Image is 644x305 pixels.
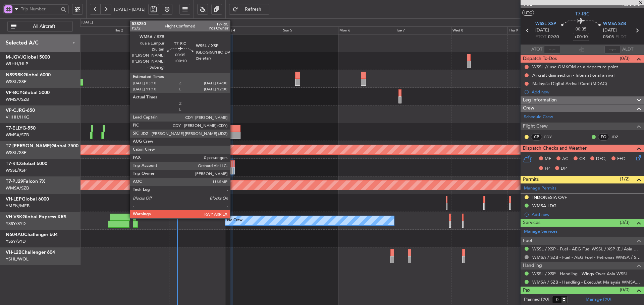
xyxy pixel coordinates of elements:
div: Malaysia Digital Arrival Card (MDAC) [532,81,607,86]
a: WMSA/SZB [6,185,29,191]
span: VH-LEP [6,197,22,202]
div: Add new [532,89,641,95]
input: Trip Number [21,4,59,14]
div: Sat 4 [225,26,282,34]
div: Thu 2 [113,26,169,34]
a: N604AUChallenger 604 [6,232,58,237]
a: WMSA / SZB - Fuel - AEG Fuel - Petronas WMSA / SZB (EJ Asia Only) [532,254,641,260]
span: Dispatch To-Dos [523,55,557,63]
span: VP-CJR [6,108,22,113]
span: N604AU [6,232,24,237]
button: UTC [522,10,534,16]
span: (3/3) [620,219,630,226]
a: VP-BCYGlobal 5000 [6,90,50,95]
span: [DATE] - [DATE] [114,6,146,12]
div: [DATE] [82,20,93,25]
span: Pax [523,287,530,294]
a: Manage PAX [586,296,611,303]
span: (0/3) [620,55,630,62]
div: Wed 1 [56,26,113,34]
button: Refresh [229,4,269,15]
span: Crew [523,104,534,112]
span: ATOT [531,46,542,53]
input: --:-- [544,46,560,54]
span: WSSL XSP [535,21,556,27]
span: VH-VSK [6,215,22,219]
span: M-JGVJ [6,55,23,60]
span: (0/0) [620,286,630,293]
div: Fri 3 [169,26,225,34]
a: VHHH/HKG [6,114,30,120]
div: Mon 6 [338,26,394,34]
span: ETOT [535,34,546,41]
a: M-JGVJGlobal 5000 [6,55,50,60]
span: (1/2) [620,175,630,182]
span: 02:30 [548,34,559,41]
span: Flight Crew [523,123,548,130]
span: DP [561,165,567,172]
a: WMSA/SZB [6,96,29,102]
span: MF [545,156,551,162]
div: Aircraft disinsection - International arrival [532,72,614,78]
a: CDY [544,134,559,140]
span: T7-RIC [6,161,20,166]
a: YMEN/MEB [6,203,30,209]
span: [DATE] [535,27,549,34]
div: WMSA LDG [532,203,556,209]
span: T7-[PERSON_NAME] [6,144,51,148]
span: ELDT [615,34,626,41]
span: VP-BCY [6,90,22,95]
span: 03:05 [603,34,614,41]
span: 00:35 [576,26,586,33]
div: Wed 8 [451,26,507,34]
span: Fuel [523,237,532,245]
div: Sun 5 [282,26,338,34]
span: Handling [523,262,542,270]
span: VH-L2B [6,250,21,255]
a: T7-PJ29Falcon 7X [6,179,45,184]
div: CP [531,133,542,141]
button: All Aircraft [7,21,73,32]
a: WIHH/HLP [6,61,28,67]
div: INDONESIA OVF [532,195,567,200]
a: WSSL / XSP - Fuel - AEG Fuel WSSL / XSP (EJ Asia Only) [532,246,641,252]
div: WSSL // use OMKOM as a departure point [532,64,618,70]
a: VP-CJRG-650 [6,108,35,113]
a: YSSY/SYD [6,221,26,227]
a: Schedule Crew [524,114,553,121]
span: Services [523,219,540,227]
span: DFC, [596,156,606,162]
span: CR [579,156,585,162]
span: [DATE] [603,27,617,34]
div: No Crew [227,216,243,226]
span: WMSA SZB [603,21,626,27]
a: VH-LEPGlobal 6000 [6,197,49,202]
a: Manage Services [524,228,557,235]
a: JDZ [611,134,626,140]
span: FP [545,165,550,172]
span: All Aircraft [18,24,70,29]
a: YSHL/WOL [6,256,29,262]
a: T7-[PERSON_NAME]Global 7500 [6,144,78,148]
span: Leg Information [523,96,557,104]
a: YSSY/SYD [6,238,26,244]
span: Refresh [239,7,267,12]
a: WSSL/XSP [6,79,26,85]
span: N8998K [6,73,23,77]
div: Thu 9 [507,26,564,34]
span: Permits [523,176,539,183]
div: Add new [532,212,641,217]
div: Tue 7 [395,26,451,34]
a: WMSA/SZB [6,132,29,138]
span: T7-RIC [575,10,590,17]
span: T7-PJ29 [6,179,23,184]
a: VH-L2BChallenger 604 [6,250,55,255]
a: Manage Permits [524,185,556,192]
label: Planned PAX [524,296,549,303]
span: FFC [617,156,625,162]
a: N8998KGlobal 6000 [6,73,51,77]
a: T7-ELLYG-550 [6,126,36,131]
span: ALDT [622,46,633,53]
a: WSSL / XSP - Handling - Wings Over Asia WSSL [532,271,628,277]
span: T7-ELLY [6,126,22,131]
